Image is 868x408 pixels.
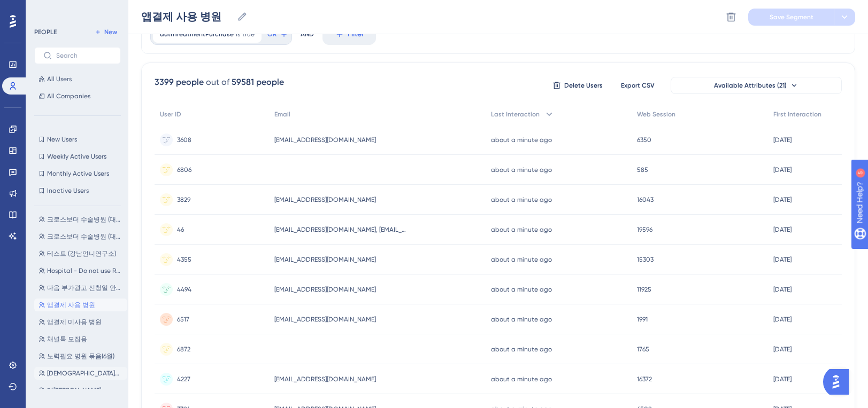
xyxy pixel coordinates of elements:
[637,225,652,234] span: 19596
[34,350,127,363] button: 노력필요 병원 묶음(6월)
[47,92,90,100] span: All Companies
[47,335,87,343] span: 채널톡 모집용
[34,90,121,103] button: All Companies
[91,26,121,38] button: New
[177,195,190,204] span: 3829
[637,166,648,174] span: 585
[274,110,290,119] span: Email
[773,166,792,174] time: [DATE]
[348,28,364,41] span: Filter
[748,9,834,26] button: Save Segment
[773,346,792,353] time: [DATE]
[301,23,314,45] div: AND
[773,196,792,203] time: [DATE]
[34,299,127,311] button: 앱결제 사용 병원
[160,30,234,38] span: authTreatmentPurchase
[773,110,821,119] span: First Interaction
[770,13,813,21] span: Save Segment
[637,110,675,119] span: Web Session
[47,186,89,195] span: Inactive Users
[773,286,792,293] time: [DATE]
[637,255,654,264] span: 15303
[322,23,376,45] button: Filter
[47,318,102,326] span: 앱결제 미사용 병원
[491,166,552,174] time: about a minute ago
[47,301,95,309] span: 앱결제 사용 병원
[274,225,408,234] span: [EMAIL_ADDRESS][DOMAIN_NAME], [EMAIL_ADDRESS][DOMAIN_NAME]
[177,166,191,174] span: 6806
[47,169,109,178] span: Monthly Active Users
[47,386,101,395] span: 제[PERSON_NAME]
[177,225,184,234] span: 46
[637,315,648,324] span: 1991
[266,26,289,43] button: OR
[34,73,121,85] button: All Users
[491,136,552,144] time: about a minute ago
[34,184,121,197] button: Inactive Users
[773,256,792,263] time: [DATE]
[491,196,552,203] time: about a minute ago
[236,30,240,38] span: is
[232,76,284,89] div: 59581 people
[773,226,792,233] time: [DATE]
[773,316,792,323] time: [DATE]
[34,133,121,146] button: New Users
[491,316,552,323] time: about a minute ago
[47,249,116,258] span: 테스트 (강남언니연구소)
[177,345,190,354] span: 6872
[491,256,552,263] time: about a minute ago
[242,30,255,38] span: true
[491,346,552,353] time: about a minute ago
[47,135,77,144] span: New Users
[714,81,787,90] span: Available Attributes (21)
[491,375,552,383] time: about a minute ago
[34,213,127,226] button: 크로스보더 수술병원 (대형병원 제외) - 2
[47,266,123,275] span: Hospital - Do not use Reservation
[564,81,603,90] span: Delete Users
[47,215,123,224] span: 크로스보더 수술병원 (대형병원 제외) - 2
[491,286,552,293] time: about a minute ago
[34,264,127,277] button: Hospital - Do not use Reservation
[34,333,127,346] button: 채널톡 모집용
[47,284,123,292] span: 다음 부가광고 신청일 안내 대상 고객
[773,136,792,144] time: [DATE]
[611,77,664,94] button: Export CSV
[47,75,72,83] span: All Users
[47,352,114,360] span: 노력필요 병원 묶음(6월)
[34,247,127,260] button: 테스트 (강남언니연구소)
[206,76,229,89] div: out of
[141,9,233,24] input: Segment Name
[274,375,376,383] span: [EMAIL_ADDRESS][DOMAIN_NAME]
[34,367,127,380] button: [DEMOGRAPHIC_DATA]을 사용하는 병원
[34,281,127,294] button: 다음 부가광고 신청일 안내 대상 고객
[637,375,652,383] span: 16372
[177,285,191,294] span: 4494
[34,150,121,163] button: Weekly Active Users
[34,167,121,180] button: Monthly Active Users
[274,255,376,264] span: [EMAIL_ADDRESS][DOMAIN_NAME]
[25,3,67,15] span: Need Help?
[155,76,204,89] div: 3399 people
[773,375,792,383] time: [DATE]
[274,195,376,204] span: [EMAIL_ADDRESS][DOMAIN_NAME]
[74,5,78,14] div: 5
[177,375,190,383] span: 4227
[56,52,112,59] input: Search
[274,285,376,294] span: [EMAIL_ADDRESS][DOMAIN_NAME]
[177,136,191,144] span: 3608
[637,285,651,294] span: 11925
[177,315,189,324] span: 6517
[104,28,117,36] span: New
[491,226,552,233] time: about a minute ago
[34,384,127,397] button: 제[PERSON_NAME]
[637,345,649,354] span: 1765
[47,232,123,241] span: 크로스보더 수술병원 (대형병원 제외) - 1
[34,316,127,328] button: 앱결제 미사용 병원
[160,110,181,119] span: User ID
[491,110,540,119] span: Last Interaction
[47,152,106,161] span: Weekly Active Users
[177,255,191,264] span: 4355
[637,195,654,204] span: 16043
[671,77,842,94] button: Available Attributes (21)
